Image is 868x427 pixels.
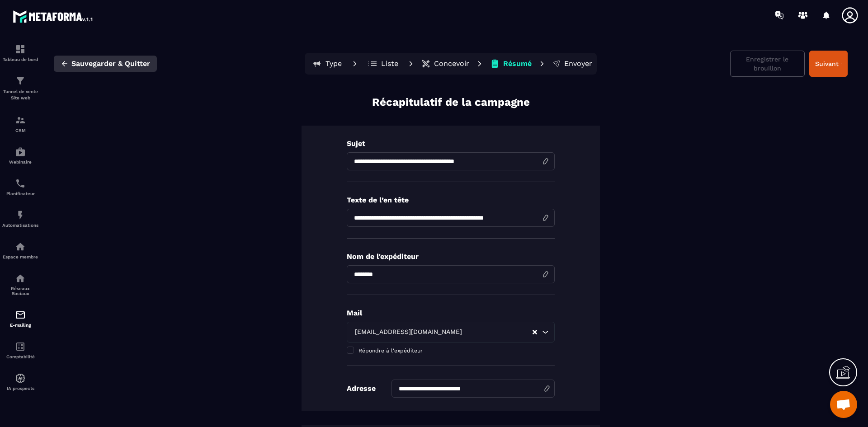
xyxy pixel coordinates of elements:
button: Clear Selected [533,329,537,336]
a: automationsautomationsEspace membre [2,235,38,266]
button: Sauvegarder & Quitter [54,56,157,72]
img: formation [15,44,26,55]
button: Concevoir [419,55,472,73]
img: automations [15,241,26,252]
p: Espace membre [2,254,38,259]
a: formationformationTableau de bord [2,37,38,69]
a: automationsautomationsWebinaire [2,140,38,171]
p: Récapitulatif de la campagne [372,95,530,110]
img: automations [15,146,26,157]
img: automations [15,373,26,384]
img: logo [13,8,94,24]
p: Nom de l'expéditeur [347,252,555,261]
p: Type [325,59,342,68]
img: formation [15,115,26,126]
img: accountant [15,341,26,352]
img: formation [15,75,26,86]
img: email [15,310,26,320]
p: Webinaire [2,160,38,164]
div: Ouvrir le chat [830,391,857,418]
img: social-network [15,273,26,284]
a: social-networksocial-networkRéseaux Sociaux [2,266,38,303]
input: Search for option [464,327,532,337]
p: CRM [2,128,38,133]
a: schedulerschedulerPlanificateur [2,171,38,203]
a: formationformationTunnel de vente Site web [2,69,38,108]
span: Sauvegarder & Quitter [71,59,150,68]
a: emailemailE-mailing [2,303,38,334]
img: scheduler [15,178,26,189]
span: Répondre à l'expéditeur [359,347,423,354]
p: Sujet [347,139,555,148]
p: Résumé [503,59,532,68]
p: Réseaux Sociaux [2,286,38,296]
a: formationformationCRM [2,108,38,140]
button: Résumé [487,55,534,73]
p: Planificateur [2,191,38,196]
p: E-mailing [2,323,38,328]
p: Automatisations [2,223,38,228]
p: Tableau de bord [2,57,38,62]
p: Comptabilité [2,354,38,359]
a: automationsautomationsAutomatisations [2,203,38,235]
p: Tunnel de vente Site web [2,89,38,101]
p: Texte de l’en tête [347,196,555,204]
a: accountantaccountantComptabilité [2,334,38,366]
p: IA prospects [2,386,38,391]
p: Mail [347,309,555,317]
img: automations [15,210,26,221]
p: Liste [381,59,398,68]
p: Adresse [347,384,376,393]
button: Envoyer [550,55,595,73]
span: [EMAIL_ADDRESS][DOMAIN_NAME] [353,327,464,337]
button: Liste [363,55,403,73]
p: Concevoir [434,59,469,68]
div: Search for option [347,322,555,343]
p: Envoyer [564,59,592,68]
button: Type [307,55,347,73]
button: Suivant [809,51,848,77]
